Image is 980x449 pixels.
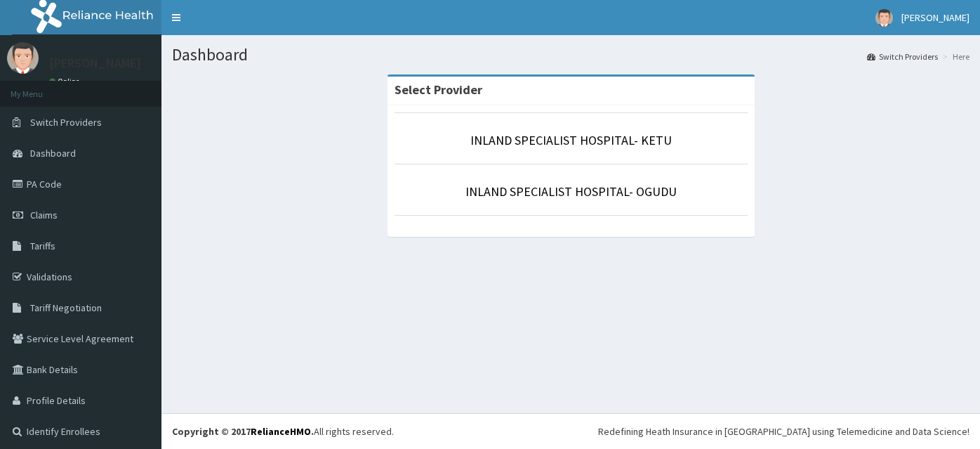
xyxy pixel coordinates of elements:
[161,413,980,449] footer: All rights reserved.
[30,116,102,129] span: Switch Providers
[30,147,76,160] span: Dashboard
[867,51,938,63] a: Switch Providers
[30,240,55,252] span: Tariffs
[465,183,677,200] a: INLAND SPECIALIST HOSPITAL- OGUDU
[30,209,58,221] span: Claims
[49,57,141,70] p: [PERSON_NAME]
[251,425,311,438] a: RelianceHMO
[875,9,893,27] img: User Image
[7,42,39,74] img: User Image
[172,425,314,438] strong: Copyright © 2017 .
[901,11,969,24] span: [PERSON_NAME]
[172,46,969,64] h1: Dashboard
[470,132,672,148] a: INLAND SPECIALIST HOSPITAL- KETU
[49,77,83,86] a: Online
[598,424,969,438] div: Redefining Heath Insurance in [GEOGRAPHIC_DATA] using Telemedicine and Data Science!
[30,301,102,314] span: Tariff Negotiation
[395,82,482,98] strong: Select Provider
[939,51,969,63] li: Here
